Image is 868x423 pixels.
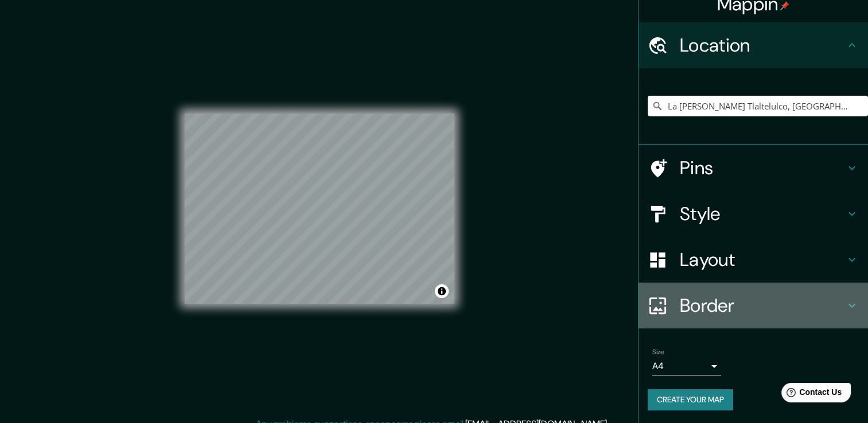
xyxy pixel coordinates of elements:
h4: Style [680,202,845,225]
label: Size [652,347,664,357]
button: Create your map [648,389,733,410]
button: Toggle attribution [435,284,449,298]
h4: Border [680,294,845,317]
div: Layout [639,237,868,283]
canvas: Map [185,113,454,304]
input: Pick your city or area [648,96,868,116]
img: pin-icon.png [780,1,789,10]
iframe: Help widget launcher [766,378,855,410]
h4: Pins [680,156,845,179]
div: Border [639,283,868,328]
h4: Layout [680,248,845,271]
h4: Location [680,34,845,57]
div: Style [639,191,868,237]
div: Pins [639,145,868,191]
div: Location [639,22,868,68]
div: A4 [652,357,721,375]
